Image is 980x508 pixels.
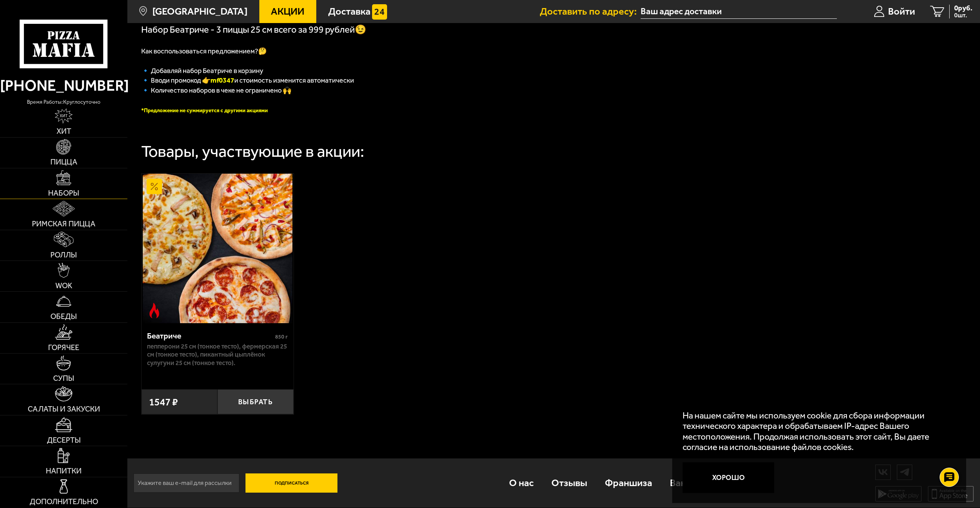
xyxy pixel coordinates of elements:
[372,4,387,20] img: 15daf4d41897b9f0e9f617042186c801.svg
[888,7,915,16] span: Войти
[46,467,82,475] span: Напитки
[141,76,354,85] span: 🔹 Вводи промокод 👉 и стоимость изменится автоматически
[149,396,178,408] span: 1547 ₽
[147,342,288,367] p: Пепперони 25 см (тонкое тесто), Фермерская 25 см (тонкое тесто), Пикантный цыплёнок сулугуни 25 с...
[50,313,77,320] span: Обеды
[30,498,98,506] span: Дополнительно
[596,466,661,500] a: Франшиза
[28,405,100,413] span: Салаты и закуски
[32,220,95,228] span: Римская пицца
[50,251,77,259] span: Роллы
[147,179,162,194] img: Акционный
[245,473,337,493] button: Подписаться
[143,174,292,323] img: Беатриче
[48,189,79,197] span: Наборы
[641,5,836,19] input: Ваш адрес доставки
[141,86,291,95] span: 🔹 Количество наборов в чеке не ограничено 🙌
[141,47,267,55] span: Как воспользоваться предложением?🤔
[683,410,952,453] p: На нашем сайте мы используем cookie для сбора информации технического характера и обрабатываем IP...
[141,107,268,114] font: *Предложение не суммируется с другими акциями
[210,76,234,85] b: mf0347
[55,282,72,290] span: WOK
[152,7,247,16] span: [GEOGRAPHIC_DATA]
[53,375,74,382] span: Супы
[328,7,371,16] span: Доставка
[147,303,162,318] img: Острое блюдо
[543,466,596,500] a: Отзывы
[147,331,273,340] div: Беатриче
[142,174,294,323] a: АкционныйОстрое блюдоБеатриче
[141,143,364,159] div: Товары, участвующие в акции:
[954,12,972,18] span: 0 шт.
[134,473,239,493] input: Укажите ваш e-mail для рассылки
[217,389,294,414] button: Выбрать
[954,5,972,12] span: 0 руб.
[50,158,77,166] span: Пицца
[271,7,304,16] span: Акции
[500,466,543,500] a: О нас
[47,437,81,444] span: Десерты
[48,344,79,352] span: Горячее
[141,24,366,35] span: Набор Беатриче - 3 пиццы 25 см всего за 999 рублей😉
[141,66,263,75] span: 🔹 Добавляй набор Беатриче в корзину
[661,466,720,500] a: Вакансии
[683,462,775,493] button: Хорошо
[275,334,288,340] span: 850 г
[540,7,641,16] span: Доставить по адресу:
[57,128,71,135] span: Хит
